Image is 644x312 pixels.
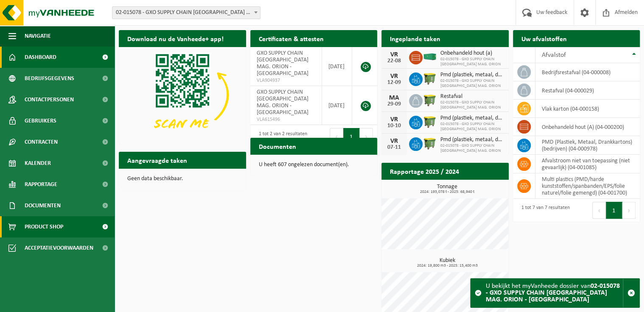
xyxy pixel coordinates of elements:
span: 02-015078 - GXO SUPPLY CHAIN [GEOGRAPHIC_DATA] MAG. ORION [440,78,504,89]
span: Acceptatievoorwaarden [25,237,93,259]
img: WB-1100-HPE-GN-51 [423,136,437,150]
span: 02-015078 - GXO SUPPLY CHAIN [GEOGRAPHIC_DATA] MAG. ORION [440,122,504,132]
td: restafval (04-000029) [535,81,640,100]
h2: Certificaten & attesten [250,30,332,47]
td: afvalstroom niet van toepassing (niet gevaarlijk) (04-001085) [535,155,640,173]
td: onbehandeld hout (A) (04-000200) [535,118,640,136]
td: [DATE] [322,47,352,86]
span: GXO SUPPLY CHAIN [GEOGRAPHIC_DATA] MAG. ORION - [GEOGRAPHIC_DATA] [257,89,308,116]
span: Navigatie [25,25,51,47]
h2: Ingeplande taken [381,30,449,47]
h3: Tonnage [386,184,509,194]
td: vlak karton (04-000158) [535,100,640,118]
p: U heeft 607 ongelezen document(en). [259,162,369,168]
td: bedrijfsrestafval (04-000008) [535,63,640,81]
span: Product Shop [25,216,63,237]
span: 2024: 19,800 m3 - 2025: 15,400 m3 [386,264,509,268]
strong: 02-015078 - GXO SUPPLY CHAIN [GEOGRAPHIC_DATA] MAG. ORION - [GEOGRAPHIC_DATA] [486,283,620,303]
div: MA [386,95,403,101]
td: [DATE] [322,86,352,125]
h2: Rapportage 2025 / 2024 [381,163,468,179]
div: VR [386,73,403,80]
span: Dashboard [25,47,56,68]
h2: Aangevraagde taken [119,152,196,168]
h2: Uw afvalstoffen [513,30,575,47]
img: WB-1100-HPE-GN-51 [423,114,437,129]
span: 02-015078 - GXO SUPPLY CHAIN [GEOGRAPHIC_DATA] MAG. ORION [440,57,504,67]
h3: Kubiek [386,258,509,268]
div: VR [386,51,403,58]
span: Restafval [440,93,504,100]
span: 02-015078 - GXO SUPPLY CHAIN ANTWERPEN MAG. ORION - ANTWERPEN [112,7,260,19]
div: U bekijkt het myVanheede dossier van [486,279,623,307]
img: Download de VHEPlus App [119,47,246,142]
span: 2024: 193,078 t - 2025: 68,940 t [386,190,509,194]
h2: Download nu de Vanheede+ app! [119,30,232,47]
a: Bekijk rapportage [445,179,508,196]
span: VLA904937 [257,77,315,84]
td: PMD (Plastiek, Metaal, Drankkartons) (bedrijven) (04-000978) [535,136,640,155]
div: 1 tot 7 van 7 resultaten [517,201,570,220]
div: 29-09 [386,101,403,107]
span: Kalender [25,153,51,174]
span: Rapportage [25,174,57,195]
img: WB-1100-HPE-GN-50 [423,93,437,107]
span: Pmd (plastiek, metaal, drankkartons) (bedrijven) [440,136,504,143]
img: WB-1100-HPE-GN-51 [423,71,437,86]
span: 02-015078 - GXO SUPPLY CHAIN ANTWERPEN MAG. ORION - ANTWERPEN [112,6,260,19]
span: GXO SUPPLY CHAIN [GEOGRAPHIC_DATA] MAG. ORION - [GEOGRAPHIC_DATA] [257,50,308,77]
span: Gebruikers [25,110,56,131]
span: Pmd (plastiek, metaal, drankkartons) (bedrijven) [440,115,504,122]
td: multi plastics (PMD/harde kunststoffen/spanbanden/EPS/folie naturel/folie gemengd) (04-001700) [535,173,640,199]
div: 12-09 [386,80,403,86]
span: Contactpersonen [25,89,74,110]
button: 1 [343,128,360,145]
p: Geen data beschikbaar. [127,176,238,182]
img: HK-XC-40-GN-00 [423,53,437,61]
span: Afvalstof [542,52,566,58]
div: 22-08 [386,58,403,64]
button: Previous [592,202,606,219]
span: Bedrijfsgegevens [25,68,74,89]
span: 02-015078 - GXO SUPPLY CHAIN [GEOGRAPHIC_DATA] MAG. ORION [440,100,504,110]
h2: Documenten [250,138,305,154]
span: Contracten [25,131,58,153]
span: Onbehandeld hout (a) [440,50,504,57]
span: Pmd (plastiek, metaal, drankkartons) (bedrijven) [440,72,504,78]
button: Next [360,128,373,145]
div: 10-10 [386,123,403,129]
span: 02-015078 - GXO SUPPLY CHAIN [GEOGRAPHIC_DATA] MAG. ORION [440,143,504,153]
div: 1 tot 2 van 2 resultaten [255,127,307,146]
div: VR [386,116,403,123]
button: 1 [606,202,622,219]
button: Previous [330,128,343,145]
div: VR [386,138,403,145]
span: Documenten [25,195,61,216]
button: Next [622,202,636,219]
span: VLA615496 [257,116,315,123]
div: 07-11 [386,145,403,150]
